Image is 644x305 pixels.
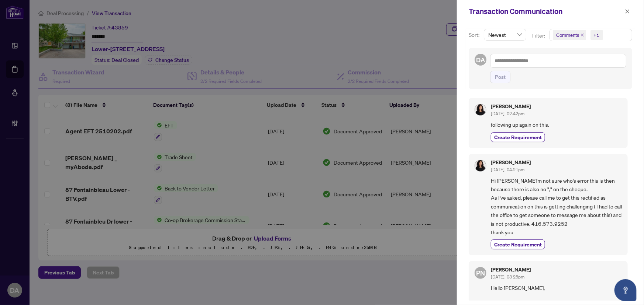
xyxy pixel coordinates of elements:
[491,120,622,129] span: following up again on this.
[581,33,584,37] span: close
[614,279,637,301] button: Open asap
[491,274,524,280] span: [DATE], 03:25pm
[625,9,630,14] span: close
[594,31,600,39] div: +1
[491,111,524,116] span: [DATE], 02:42pm
[553,30,586,40] span: Comments
[494,133,542,141] span: Create Requirement
[491,176,622,237] span: Hi [PERSON_NAME]'m not sure who's error this is then because there is also no "," on the cheque. ...
[475,160,486,171] img: Profile Icon
[491,104,531,109] h5: [PERSON_NAME]
[475,104,486,115] img: Profile Icon
[469,31,481,39] p: Sort:
[556,31,579,39] span: Comments
[491,239,545,249] button: Create Requirement
[491,132,545,142] button: Create Requirement
[491,167,524,172] span: [DATE], 04:21pm
[476,268,485,278] span: PN
[488,29,522,40] span: Newest
[490,71,510,83] button: Post
[532,32,546,40] p: Filter:
[491,267,531,272] h5: [PERSON_NAME]
[469,6,623,17] div: Transaction Communication
[476,55,485,65] span: DA
[491,160,531,165] h5: [PERSON_NAME]
[494,241,542,248] span: Create Requirement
